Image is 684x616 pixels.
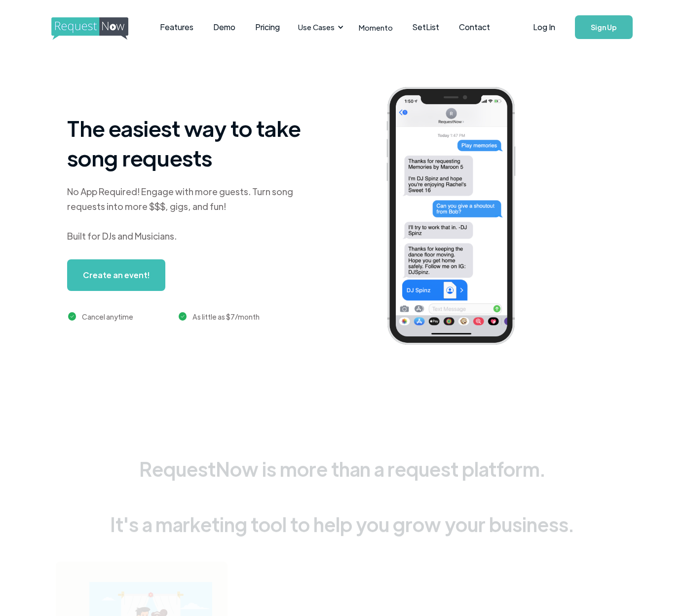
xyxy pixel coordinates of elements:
[67,184,314,244] div: No App Required! Engage with more guests. Turn song requests into more $$$, gigs, and fun! Built ...
[82,311,133,323] div: Cancel anytime
[150,12,203,42] a: Features
[67,259,165,291] a: Create an event!
[67,113,314,172] h1: The easiest way to take song requests
[575,15,633,39] a: Sign Up
[292,12,346,42] div: Use Cases
[179,312,187,321] img: green checkmark
[110,455,574,538] div: RequestNow is more than a request platform. It's a marketing tool to help you grow your business.
[523,10,565,44] a: Log In
[375,80,542,355] img: iphone screenshot
[298,22,335,33] div: Use Cases
[349,13,403,42] a: Momento
[403,12,449,42] a: SetList
[192,311,260,323] div: As little as $7/month
[68,312,76,321] img: green checkmark
[51,17,147,40] img: requestnow logo
[51,17,125,37] a: home
[245,12,290,42] a: Pricing
[203,12,245,42] a: Demo
[449,12,500,42] a: Contact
